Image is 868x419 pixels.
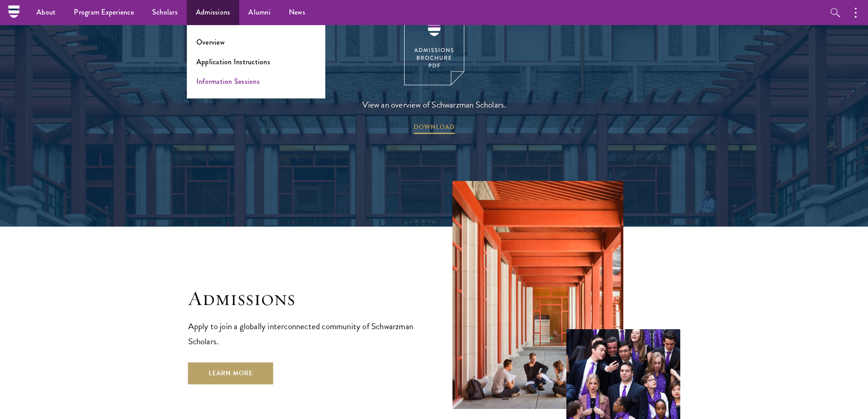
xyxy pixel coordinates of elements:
h2: Admissions [188,286,416,311]
a: Information Sessions [196,76,260,87]
a: Overview [196,37,225,47]
a: Learn More [188,362,273,384]
span: View an overview of Schwarzman Scholars. [362,97,506,112]
p: Apply to join a globally interconnected community of Schwarzman Scholars. [188,319,416,349]
span: DOWNLOAD [414,121,455,135]
a: View an overview of Schwarzman Scholars. DOWNLOAD [362,7,506,135]
a: Application Instructions [196,57,270,67]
